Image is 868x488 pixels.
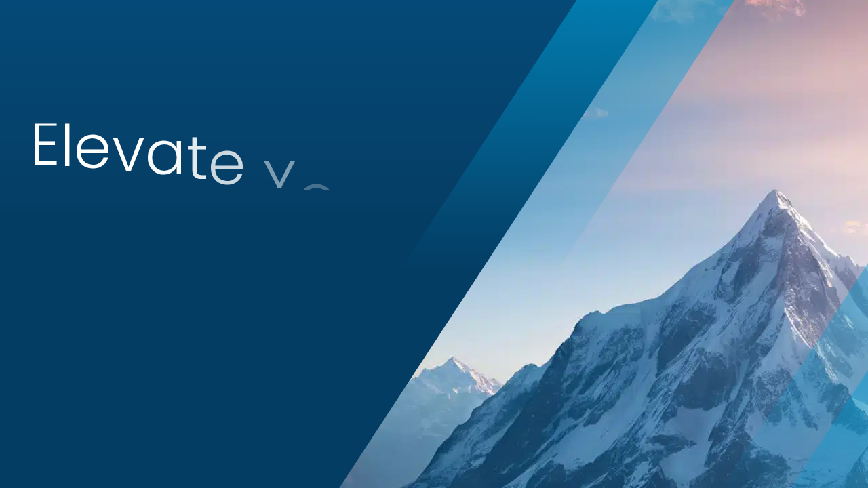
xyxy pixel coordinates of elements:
[74,119,112,185] span: e
[112,122,145,186] span: v
[186,130,208,191] span: t
[145,125,186,192] span: a
[262,155,297,220] span: Y
[297,169,336,235] span: o
[30,116,60,180] span: E
[60,117,75,176] span: l
[208,136,246,202] span: e
[336,184,374,251] span: u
